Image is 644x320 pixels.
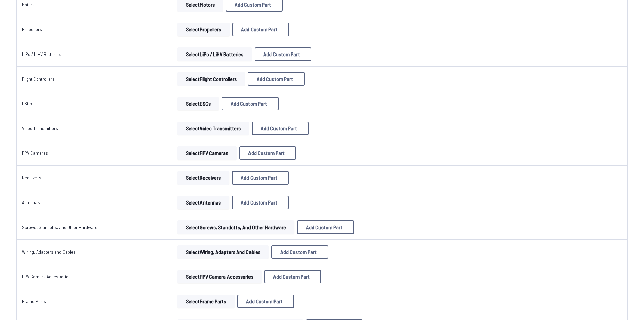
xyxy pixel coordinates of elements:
span: Add Custom Part [241,175,277,180]
button: Add Custom Part [232,23,289,36]
a: FPV Cameras [22,150,48,156]
a: SelectReceivers [176,171,231,185]
button: SelectVideo Transmitters [177,122,249,135]
a: Video Transmitters [22,125,58,131]
button: Add Custom Part [252,122,309,135]
button: SelectESCs [177,97,219,110]
span: Add Custom Part [248,150,285,156]
a: ESCs [22,101,32,106]
span: Add Custom Part [273,274,310,279]
a: Flight Controllers [22,76,55,82]
a: SelectFPV Cameras [176,146,238,160]
button: SelectFrame Parts [177,295,235,308]
span: Add Custom Part [257,76,293,82]
span: Add Custom Part [235,2,271,7]
button: Add Custom Part [232,171,289,185]
a: Wiring, Adapters and Cables [22,249,76,255]
button: Add Custom Part [237,295,294,308]
button: Add Custom Part [297,220,354,234]
span: Add Custom Part [306,225,342,230]
button: SelectFlight Controllers [177,72,245,86]
button: SelectWiring, Adapters and Cables [177,245,269,259]
a: SelectPropellers [176,23,231,36]
button: SelectAntennas [177,196,229,209]
a: SelectWiring, Adapters and Cables [176,245,270,259]
button: SelectFPV Camera Accessories [177,270,262,283]
a: SelectVideo Transmitters [176,122,251,135]
button: Add Custom Part [264,270,321,283]
a: Motors [22,2,35,7]
span: Add Custom Part [241,200,277,205]
span: Add Custom Part [241,27,278,32]
button: Add Custom Part [222,97,279,110]
span: Add Custom Part [280,249,317,255]
button: Add Custom Part [232,196,289,209]
a: Propellers [22,26,42,32]
button: SelectFPV Cameras [177,146,237,160]
span: Add Custom Part [246,299,283,304]
button: Add Custom Part [271,245,328,259]
button: SelectPropellers [177,23,230,36]
a: Frame Parts [22,298,46,304]
button: Add Custom Part [248,72,305,86]
span: Add Custom Part [263,51,300,57]
a: SelectESCs [176,97,220,110]
a: SelectFlight Controllers [176,72,246,86]
a: LiPo / LiHV Batteries [22,51,61,57]
a: Receivers [22,175,41,180]
button: Add Custom Part [255,47,311,61]
button: SelectScrews, Standoffs, and Other Hardware [177,220,294,234]
a: FPV Camera Accessories [22,274,71,279]
a: SelectFPV Camera Accessories [176,270,263,283]
span: Add Custom Part [261,126,297,131]
button: SelectLiPo / LiHV Batteries [177,47,252,61]
a: SelectAntennas [176,196,231,209]
a: SelectLiPo / LiHV Batteries [176,47,253,61]
span: Add Custom Part [231,101,267,106]
a: SelectFrame Parts [176,295,236,308]
a: Antennas [22,199,40,205]
button: Add Custom Part [239,146,296,160]
a: SelectScrews, Standoffs, and Other Hardware [176,220,296,234]
button: SelectReceivers [177,171,229,185]
a: Screws, Standoffs, and Other Hardware [22,224,97,230]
